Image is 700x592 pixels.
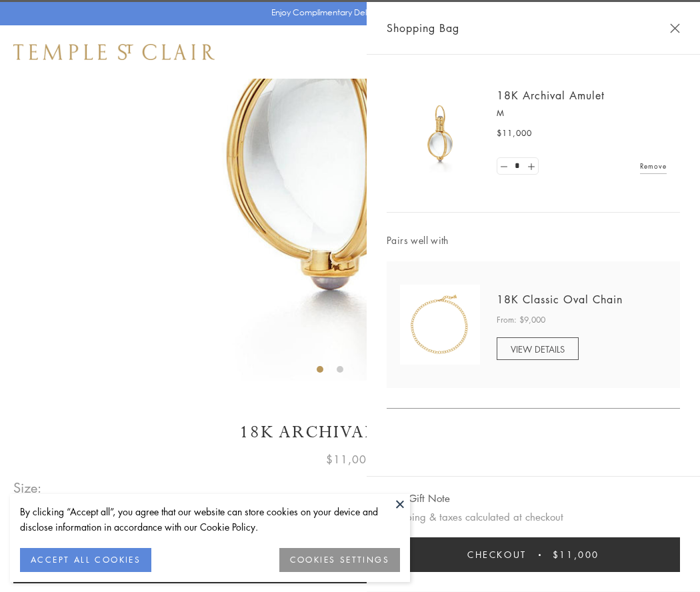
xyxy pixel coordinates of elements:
[387,233,680,248] span: Pairs well with
[497,127,532,140] span: $11,000
[13,477,43,499] span: Size:
[400,93,480,173] img: 18K Archival Amulet
[524,158,537,175] a: Set quantity to 2
[467,547,527,562] span: Checkout
[497,107,667,120] p: M
[13,44,215,60] img: Temple St. Clair
[271,6,423,19] p: Enjoy Complimentary Delivery & Returns
[497,292,623,307] a: 18K Classic Oval Chain
[13,421,687,444] h1: 18K Archival Amulet
[20,504,400,535] div: By clicking “Accept all”, you agree that our website can store cookies on your device and disclos...
[387,537,680,572] button: Checkout $11,000
[497,158,511,175] a: Set quantity to 0
[279,548,400,572] button: COOKIES SETTINGS
[640,159,667,173] a: Remove
[20,548,151,572] button: ACCEPT ALL COOKIES
[670,23,680,33] button: Close Shopping Bag
[387,19,459,37] span: Shopping Bag
[497,88,605,103] a: 18K Archival Amulet
[497,313,545,327] span: From: $9,000
[553,547,599,562] span: $11,000
[400,285,480,365] img: N88865-OV18
[387,490,450,507] button: Add Gift Note
[511,343,565,355] span: VIEW DETAILS
[387,509,680,525] p: Shipping & taxes calculated at checkout
[326,451,374,468] span: $11,000
[497,337,579,360] a: VIEW DETAILS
